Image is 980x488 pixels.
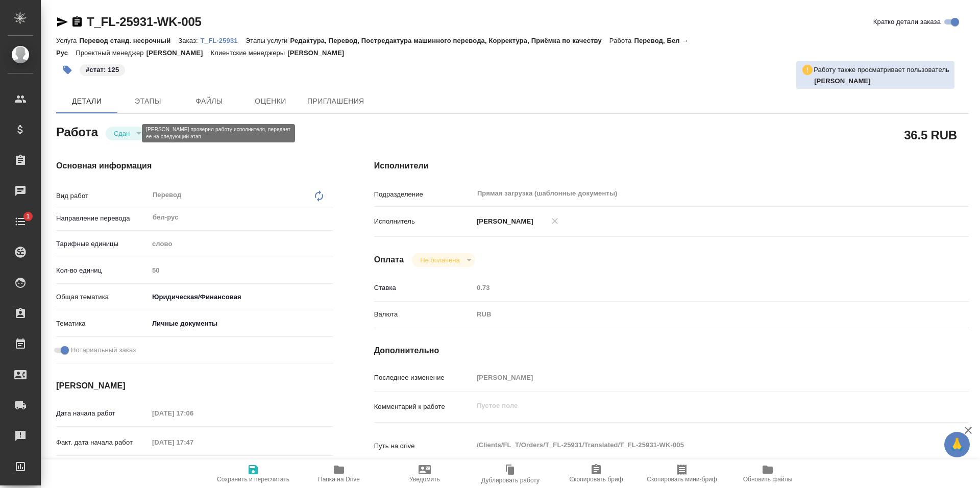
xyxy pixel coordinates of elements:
h4: Дополнительно [374,345,969,357]
p: Этапы услуги [246,37,290,44]
p: Направление перевода [56,213,149,224]
p: #стат: 125 [86,65,119,75]
h2: 36.5 RUB [904,126,957,143]
p: Проектный менеджер [76,49,146,57]
div: Сдан [412,253,475,267]
a: T_FL-25931-WK-005 [87,15,202,29]
p: Дата начала работ [56,408,149,419]
h4: Исполнители [374,160,969,172]
span: 1 [20,211,36,222]
textarea: /Clients/FL_T/Orders/T_FL-25931/Translated/T_FL-25931-WK-005 [473,436,919,454]
p: Комментарий к работе [374,402,473,412]
span: Этапы [124,95,173,108]
p: Факт. дата начала работ [56,437,149,448]
p: Подразделение [374,189,473,200]
h4: [PERSON_NAME] [56,380,333,392]
p: Редактура, Перевод, Постредактура машинного перевода, Корректура, Приёмка по качеству [290,37,609,44]
p: Путь на drive [374,441,473,451]
input: Пустое поле [149,406,238,421]
span: Уведомить [409,476,440,483]
span: 🙏 [948,434,966,455]
input: Пустое поле [149,435,238,450]
div: Личные документы [149,315,333,332]
div: Сдан [106,127,145,140]
div: слово [149,235,333,253]
p: Последнее изменение [374,373,473,383]
button: Дублировать работу [468,459,553,488]
p: Вид работ [56,191,149,201]
p: Тематика [56,319,149,329]
p: Ставка [374,283,473,293]
button: Скопировать ссылку [71,16,83,28]
button: Папка на Drive [296,459,382,488]
p: Клиентские менеджеры [211,49,288,57]
span: Скопировать бриф [569,476,623,483]
p: T_FL-25931 [201,37,246,44]
span: Кратко детали заказа [873,17,941,27]
span: стат: 125 [79,65,126,74]
p: Перевод станд. несрочный [79,37,178,44]
button: Не оплачена [417,256,462,264]
p: Заказ: [178,37,200,44]
h4: Основная информация [56,160,333,172]
button: Уведомить [382,459,468,488]
p: Работу также просматривает пользователь [814,65,949,75]
p: [PERSON_NAME] [146,49,211,57]
span: Папка на Drive [318,476,360,483]
div: RUB [473,306,919,323]
button: Скопировать бриф [553,459,639,488]
p: Валюта [374,309,473,320]
p: [PERSON_NAME] [473,216,533,227]
span: Нотариальный заказ [71,345,136,355]
button: Сохранить и пересчитать [210,459,296,488]
span: Приглашения [307,95,364,108]
div: Юридическая/Финансовая [149,288,333,306]
a: 1 [3,209,38,234]
p: [PERSON_NAME] [287,49,352,57]
input: Пустое поле [149,263,333,278]
p: Работа [609,37,634,44]
button: Сдан [111,129,133,138]
b: [PERSON_NAME] [814,77,871,85]
button: Добавить тэг [56,59,79,81]
p: Попова Галина [814,76,949,86]
h2: Работа [56,122,98,140]
p: Общая тематика [56,292,149,302]
p: Услуга [56,37,79,44]
p: Тарифные единицы [56,239,149,249]
span: Сохранить и пересчитать [217,476,289,483]
button: Скопировать ссылку для ЯМессенджера [56,16,68,28]
span: Дублировать работу [481,477,540,484]
button: Скопировать мини-бриф [639,459,725,488]
span: Обновить файлы [743,476,793,483]
a: T_FL-25931 [201,36,246,44]
p: Исполнитель [374,216,473,227]
button: Обновить файлы [725,459,811,488]
span: Скопировать мини-бриф [647,476,717,483]
button: 🙏 [944,432,970,457]
h4: Оплата [374,254,404,266]
span: Детали [62,95,111,108]
p: Кол-во единиц [56,265,149,276]
input: Пустое поле [473,370,919,385]
span: Оценки [246,95,295,108]
input: Пустое поле [473,280,919,295]
span: Файлы [185,95,234,108]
